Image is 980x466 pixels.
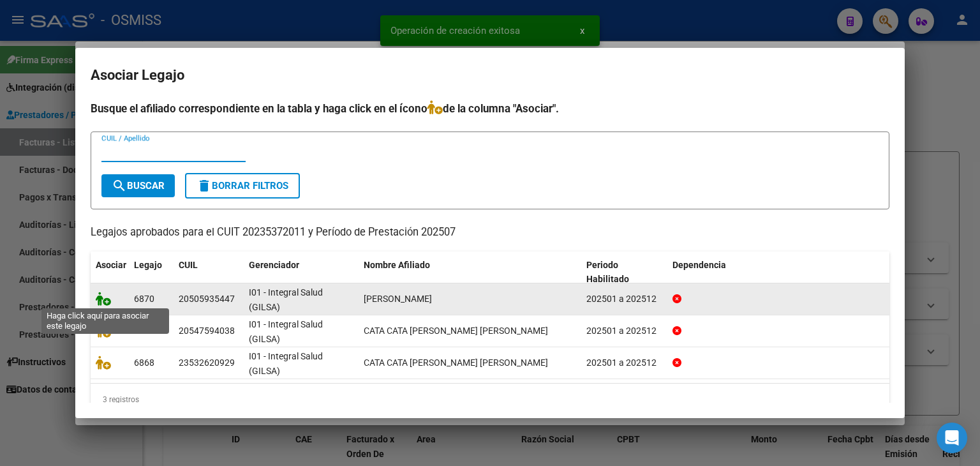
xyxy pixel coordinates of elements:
span: CUIL [179,260,198,270]
h2: Asociar Legajo [91,63,889,87]
span: 6868 [134,357,154,368]
div: 20505935447 [179,292,235,306]
span: CATA CATA VILLAGRA ALEX IAN [364,357,548,368]
mat-icon: delete [197,178,212,193]
span: I01 - Integral Salud (GILSA) [249,287,323,312]
span: Nombre Afiliado [364,260,430,270]
div: 202501 a 202512 [586,292,662,306]
mat-icon: search [112,178,127,193]
span: Asociar [96,260,126,270]
div: 202501 a 202512 [586,324,662,338]
div: 202501 a 202512 [586,356,662,370]
span: I01 - Integral Salud (GILSA) [249,351,323,376]
p: Legajos aprobados para el CUIT 20235372011 y Período de Prestación 202507 [91,225,889,241]
button: Borrar Filtros [185,173,300,199]
span: Borrar Filtros [197,180,288,192]
span: VIDELA FRANCO SEBASTIAN [364,294,432,304]
div: 23532620929 [179,356,235,370]
datatable-header-cell: Periodo Habilitado [581,252,667,294]
div: 3 registros [91,384,889,416]
span: I01 - Integral Salud (GILSA) [249,319,323,344]
span: Gerenciador [249,260,299,270]
h4: Busque el afiliado correspondiente en la tabla y haga click en el ícono de la columna "Asociar". [91,100,889,117]
span: Periodo Habilitado [586,260,629,285]
span: Dependencia [672,260,726,270]
span: 6867 [134,326,154,336]
span: CATA CATA VILLAGRA LISANDRO MATEO [364,326,548,336]
div: Open Intercom Messenger [937,423,967,453]
datatable-header-cell: Asociar [91,252,129,294]
datatable-header-cell: Dependencia [667,252,890,294]
span: 6870 [134,294,154,304]
div: 20547594038 [179,324,235,338]
datatable-header-cell: CUIL [174,252,244,294]
datatable-header-cell: Nombre Afiliado [359,252,581,294]
datatable-header-cell: Gerenciador [244,252,359,294]
button: Buscar [101,174,175,197]
datatable-header-cell: Legajo [129,252,174,294]
span: Buscar [112,180,165,192]
span: Legajo [134,260,162,270]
